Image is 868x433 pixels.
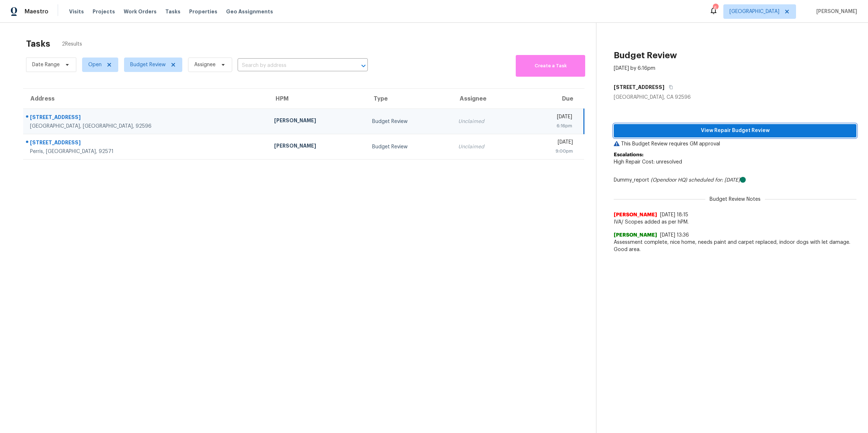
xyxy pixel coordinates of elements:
[813,8,857,15] span: [PERSON_NAME]
[614,140,856,148] p: This Budget Review requires GM approval
[25,8,48,15] span: Maestro
[614,177,856,184] div: Dummy_report
[527,122,572,130] div: 6:16pm
[527,139,573,148] div: [DATE]
[614,84,664,91] h5: [STREET_ADDRESS]
[614,160,682,165] span: High Repair Cost: unresolved
[620,126,851,135] span: View Repair Budget Review
[124,8,157,15] span: Work Orders
[614,239,856,253] span: Assessment complete, nice home, needs paint and carpet replaced, indoor dogs with let damage. Goo...
[521,89,584,109] th: Due
[660,212,688,217] span: [DATE] 18:15
[30,114,263,123] div: [STREET_ADDRESS]
[23,89,268,109] th: Address
[189,8,217,15] span: Properties
[660,233,689,238] span: [DATE] 13:36
[614,211,657,218] span: [PERSON_NAME]
[452,89,521,109] th: Assignee
[519,62,582,70] span: Create a Task
[93,8,115,15] span: Projects
[372,118,447,125] div: Budget Review
[614,124,856,137] button: View Repair Budget Review
[165,9,180,14] span: Tasks
[614,152,643,157] b: Escalations:
[30,148,263,155] div: Perris, [GEOGRAPHIC_DATA], 92571
[358,61,369,71] button: Open
[458,143,515,150] div: Unclaimed
[274,117,361,126] div: [PERSON_NAME]
[527,148,573,155] div: 9:00pm
[69,8,84,15] span: Visits
[62,41,82,48] span: 2 Results
[614,232,657,239] span: [PERSON_NAME]
[664,81,674,94] button: Copy Address
[527,113,572,122] div: [DATE]
[713,4,718,12] div: 6
[30,123,263,130] div: [GEOGRAPHIC_DATA], [GEOGRAPHIC_DATA], 92596
[705,196,765,203] span: Budget Review Notes
[30,139,263,148] div: [STREET_ADDRESS]
[729,8,779,15] span: [GEOGRAPHIC_DATA]
[130,61,166,68] span: Budget Review
[194,61,216,68] span: Assignee
[26,40,50,47] h2: Tasks
[614,52,677,59] h2: Budget Review
[274,142,361,151] div: [PERSON_NAME]
[651,178,687,183] i: (Opendoor HQ)
[32,61,60,68] span: Date Range
[268,89,366,109] th: HPM
[238,60,348,71] input: Search by address
[614,94,856,101] div: [GEOGRAPHIC_DATA], CA 92596
[689,178,740,183] i: scheduled for: [DATE]
[516,55,585,77] button: Create a Task
[372,143,447,150] div: Budget Review
[614,65,655,72] div: [DATE] by 6:16pm
[88,61,102,68] span: Open
[458,118,515,125] div: Unclaimed
[226,8,273,15] span: Geo Assignments
[366,89,452,109] th: Type
[614,218,856,226] span: IVA/ Scopes added as per hPM.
